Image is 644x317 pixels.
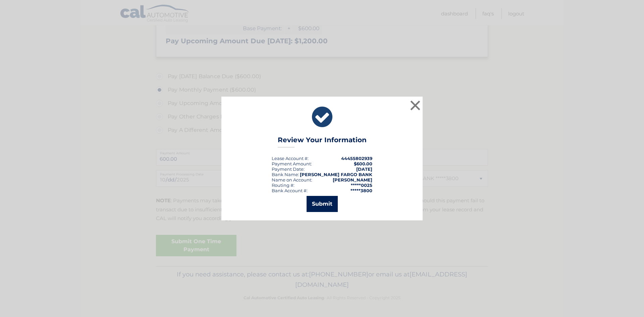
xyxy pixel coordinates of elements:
button: Submit [307,196,338,212]
div: Name on Account: [272,177,312,182]
button: × [409,99,422,112]
span: [DATE] [356,166,372,172]
strong: [PERSON_NAME] [333,177,372,182]
div: : [272,166,305,172]
div: Routing #: [272,182,294,188]
strong: 44455802939 [341,156,372,161]
div: Bank Account #: [272,188,308,193]
div: Bank Name: [272,172,299,177]
strong: [PERSON_NAME] FARGO BANK [300,172,372,177]
div: Payment Amount: [272,161,312,166]
span: Payment Date [272,166,304,172]
span: $600.00 [354,161,372,166]
h3: Review Your Information [278,136,367,148]
div: Lease Account #: [272,156,309,161]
